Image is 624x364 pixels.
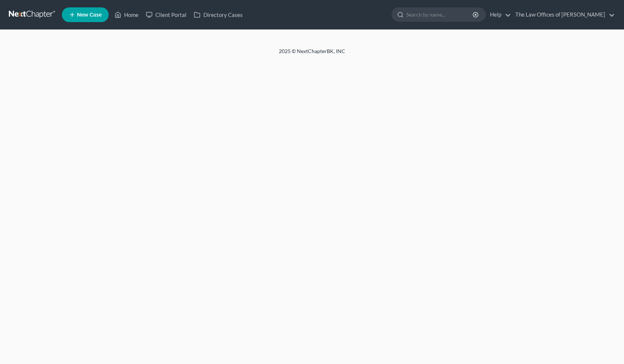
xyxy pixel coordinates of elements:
[102,48,522,61] div: 2025 © NextChapterBK, INC
[142,8,190,21] a: Client Portal
[512,8,615,21] a: The Law Offices of [PERSON_NAME]
[77,12,102,18] span: New Case
[486,8,511,21] a: Help
[111,8,142,21] a: Home
[406,8,474,21] input: Search by name...
[190,8,246,21] a: Directory Cases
